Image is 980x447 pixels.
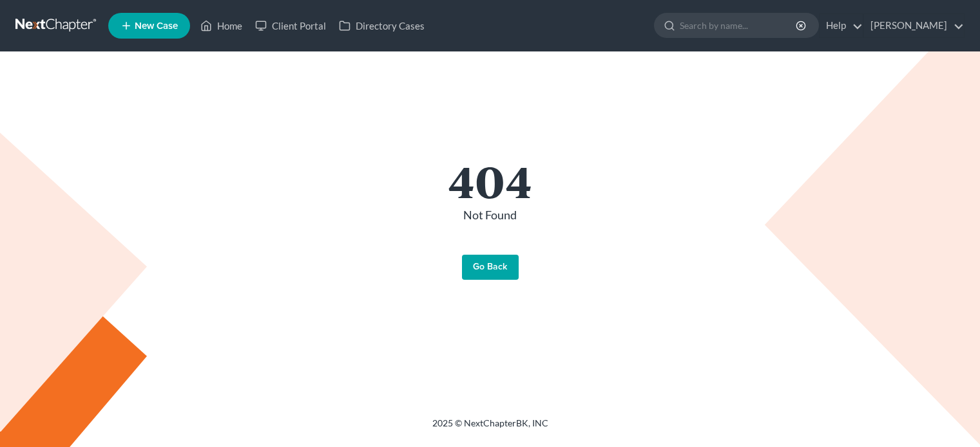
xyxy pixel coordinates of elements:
a: Go Back [462,255,519,280]
a: Client Portal [249,14,332,37]
a: Directory Cases [332,14,431,37]
div: 2025 © NextChapterBK, INC [123,417,858,440]
h1: 404 [136,158,845,202]
a: Help [820,14,863,37]
a: Home [194,14,249,37]
input: Search by name... [680,14,798,37]
p: Not Found [136,207,845,224]
a: [PERSON_NAME] [864,14,964,37]
span: New Case [135,21,178,31]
